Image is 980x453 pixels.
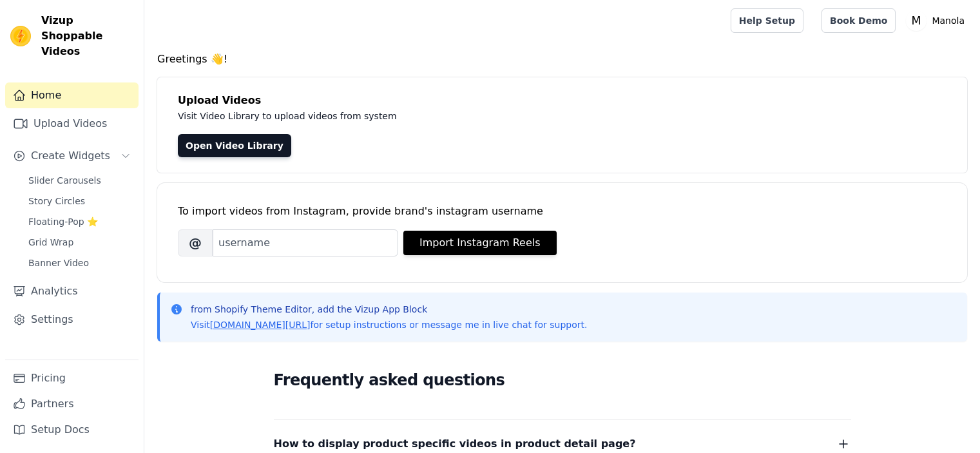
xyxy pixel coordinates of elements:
a: Floating-Pop ⭐ [21,213,139,231]
a: Slider Carousels [21,171,139,189]
p: from Shopify Theme Editor, add the Vizup App Block [191,303,587,316]
p: Visit for setup instructions or message me in live chat for support. [191,318,587,331]
span: Story Circles [28,195,85,207]
input: username [213,229,398,256]
a: Book Demo [821,8,896,33]
a: Settings [5,307,139,333]
a: Setup Docs [5,417,139,443]
p: Manola [927,9,970,32]
text: M [912,14,921,27]
span: Banner Video [28,256,89,269]
p: Visit Video Library to upload videos from system [178,108,755,124]
h4: Greetings 👋! [157,52,967,67]
button: Create Widgets [5,143,139,169]
a: Pricing [5,365,139,391]
button: Import Instagram Reels [403,231,557,255]
h4: Upload Videos [178,93,946,108]
span: How to display product specific videos in product detail page? [274,435,636,453]
span: Grid Wrap [28,236,73,249]
a: Home [5,82,139,108]
a: Story Circles [21,192,139,210]
a: Partners [5,391,139,417]
span: @ [178,229,213,256]
span: Slider Carousels [28,174,101,187]
button: How to display product specific videos in product detail page? [274,435,851,453]
h2: Frequently asked questions [274,367,851,393]
span: Vizup Shoppable Videos [41,13,133,59]
button: M Manola [906,9,970,32]
a: Help Setup [731,8,803,33]
a: [DOMAIN_NAME][URL] [210,320,311,330]
a: Open Video Library [178,134,291,157]
a: Upload Videos [5,111,139,137]
span: Create Widgets [31,148,110,164]
span: Floating-Pop ⭐ [28,215,98,228]
div: To import videos from Instagram, provide brand's instagram username [178,204,946,219]
a: Grid Wrap [21,233,139,251]
a: Banner Video [21,254,139,272]
a: Analytics [5,278,139,304]
img: Vizup [10,26,31,46]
